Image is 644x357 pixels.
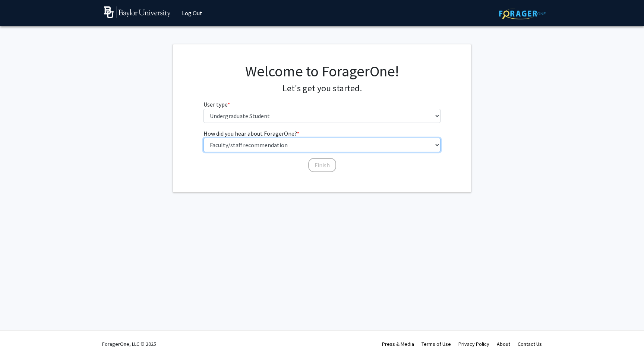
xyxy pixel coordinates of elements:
h1: Welcome to ForagerOne! [203,62,441,80]
img: ForagerOne Logo [499,8,546,19]
a: Contact Us [518,341,542,347]
button: Finish [308,158,336,172]
a: Press & Media [382,341,414,347]
img: Baylor University Logo [104,6,171,18]
div: ForagerOne, LLC © 2025 [102,331,156,357]
iframe: Chat [6,323,32,351]
a: Privacy Policy [458,341,489,347]
h4: Let's get you started. [203,83,441,94]
a: About [497,341,510,347]
a: Terms of Use [422,341,451,347]
label: How did you hear about ForagerOne? [203,129,299,138]
label: User type [203,100,230,109]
